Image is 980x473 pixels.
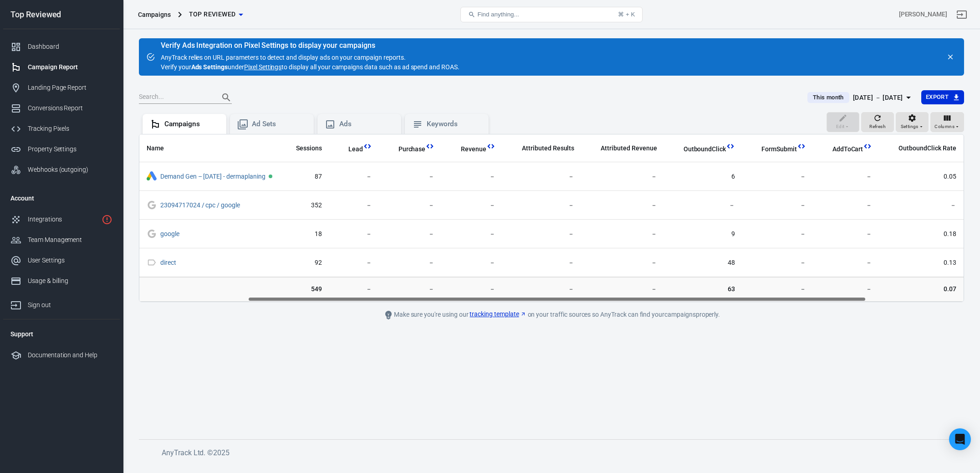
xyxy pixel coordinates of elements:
[185,6,247,23] button: Top Reviewed
[460,7,643,22] button: Find anything...⌘ + K
[3,250,120,271] a: User Settings
[899,10,947,19] div: Account id: vBYNLn0g
[861,112,894,132] button: Refresh
[470,309,526,319] a: tracking template
[901,123,919,131] span: Settings
[869,123,886,131] span: Refresh
[28,215,98,224] div: Integrations
[3,77,120,98] a: Landing Page Report
[161,41,459,50] div: Verify Ads Integration on Pixel Settings to display your campaigns
[3,10,120,19] div: Top Reviewed
[427,119,481,129] div: Keywords
[28,235,112,245] div: Team Management
[28,300,112,310] div: Sign out
[944,51,957,63] button: close
[3,36,120,57] a: Dashboard
[921,90,964,104] button: Export
[3,98,120,118] a: Conversions Report
[809,93,847,102] span: This month
[3,187,120,209] li: Account
[853,92,903,103] div: [DATE] － [DATE]
[139,92,212,103] input: Search...
[191,63,228,71] strong: Ads Settings
[28,42,112,51] div: Dashboard
[28,144,112,154] div: Property Settings
[3,230,120,250] a: Team Management
[949,428,971,450] div: Open Intercom Messenger
[28,165,112,175] div: Webhooks (outgoing)
[3,159,120,180] a: Webhooks (outgoing)
[3,271,120,291] a: Usage & billing
[164,119,219,129] div: Campaigns
[618,11,635,18] div: ⌘ + K
[3,209,120,230] a: Integrations
[28,276,112,286] div: Usage & billing
[3,139,120,159] a: Property Settings
[3,57,120,77] a: Campaign Report
[138,10,171,19] div: Campaigns
[161,42,459,72] div: AnyTrack relies on URL parameters to detect and display ads on your campaign reports. Verify your...
[28,83,112,93] div: Landing Page Report
[951,4,973,26] a: Sign out
[162,447,845,458] h6: AnyTrack Ltd. © 2025
[339,119,394,129] div: Ads
[28,103,112,113] div: Conversions Report
[477,11,519,18] span: Find anything...
[244,62,281,72] a: Pixel Settings
[28,350,112,360] div: Documentation and Help
[934,123,954,131] span: Columns
[28,124,112,134] div: Tracking Pixels
[3,323,120,345] li: Support
[28,62,112,72] div: Campaign Report
[28,256,112,265] div: User Settings
[252,119,306,129] div: Ad Sets
[215,87,237,108] button: Search
[896,112,929,132] button: Settings
[189,9,236,20] span: Top Reviewed
[930,112,964,132] button: Columns
[800,90,921,105] button: This month[DATE] － [DATE]
[102,214,112,225] svg: 1 networks not verified yet
[3,291,120,315] a: Sign out
[347,309,756,320] div: Make sure you're using our on your traffic sources so AnyTrack can find your campaigns properly.
[3,118,120,139] a: Tracking Pixels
